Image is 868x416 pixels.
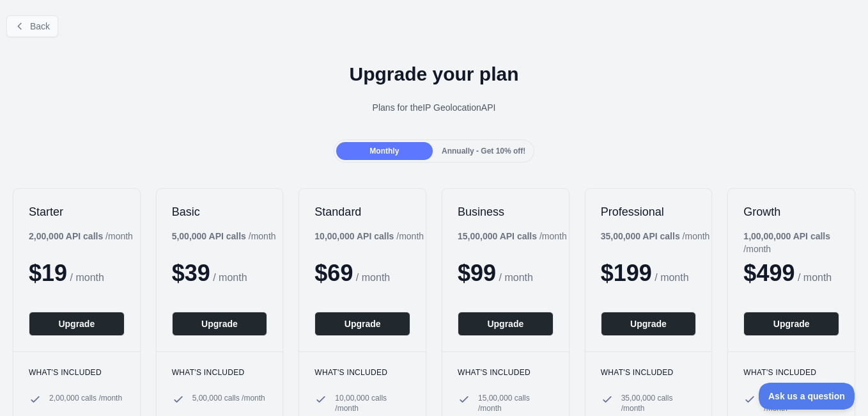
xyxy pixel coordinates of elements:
[458,230,567,243] div: / month
[743,230,855,255] div: / month
[314,204,410,220] h2: Standard
[743,260,794,286] span: $ 499
[458,231,537,241] b: 15,00,000 API calls
[601,260,652,286] span: $ 199
[458,204,554,220] h2: Business
[458,260,496,286] span: $ 99
[601,204,697,220] h2: Professional
[314,230,424,243] div: / month
[314,260,353,286] span: $ 69
[601,231,680,241] b: 35,00,000 API calls
[743,204,839,220] h2: Growth
[314,231,394,241] b: 10,00,000 API calls
[601,230,710,243] div: / month
[759,383,855,410] iframe: Toggle Customer Support
[743,231,830,241] b: 1,00,00,000 API calls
